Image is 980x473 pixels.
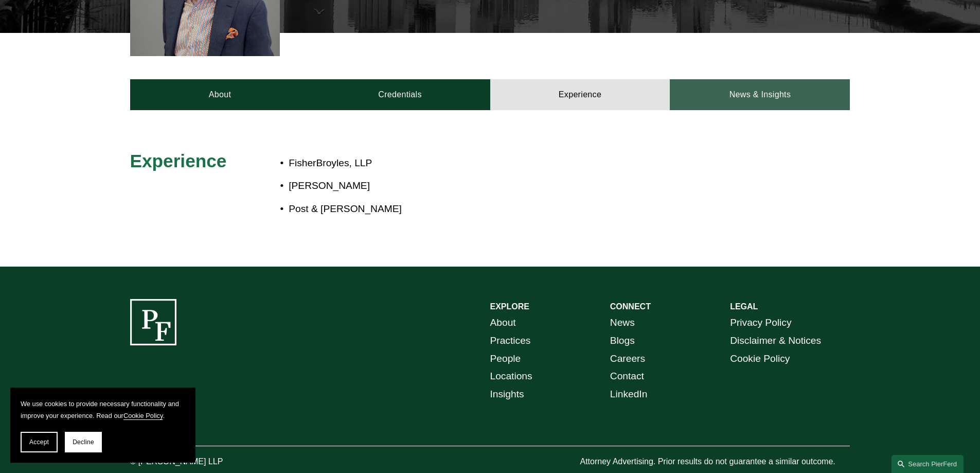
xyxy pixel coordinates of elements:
[610,367,644,386] a: Contact
[289,154,760,172] p: FisherBroyles, LLP
[610,332,635,350] a: Blogs
[490,332,531,350] a: Practices
[610,350,645,368] a: Careers
[610,314,635,332] a: News
[730,314,791,332] a: Privacy Policy
[580,454,850,469] p: Attorney Advertising. Prior results do not guarantee a similar outcome.
[21,432,58,452] button: Accept
[892,455,964,473] a: Search this site
[130,151,227,171] span: Experience
[29,439,49,446] span: Accept
[289,200,760,218] p: Post & [PERSON_NAME]
[490,314,516,332] a: About
[10,388,195,463] section: Cookie banner
[730,332,821,350] a: Disclaimer & Notices
[490,350,521,368] a: People
[490,79,670,110] a: Experience
[490,302,529,311] strong: EXPLORE
[123,412,163,419] a: Cookie Policy
[670,79,850,110] a: News & Insights
[130,79,310,110] a: About
[65,432,102,452] button: Decline
[610,386,648,404] a: LinkedIn
[490,386,524,404] a: Insights
[730,350,790,368] a: Cookie Policy
[310,79,490,110] a: Credentials
[490,367,532,386] a: Locations
[289,177,760,195] p: [PERSON_NAME]
[730,302,758,311] strong: LEGAL
[610,302,651,311] strong: CONNECT
[73,439,94,446] span: Decline
[21,398,185,422] p: We use cookies to provide necessary functionality and improve your experience. Read our .
[130,454,280,469] p: © [PERSON_NAME] LLP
